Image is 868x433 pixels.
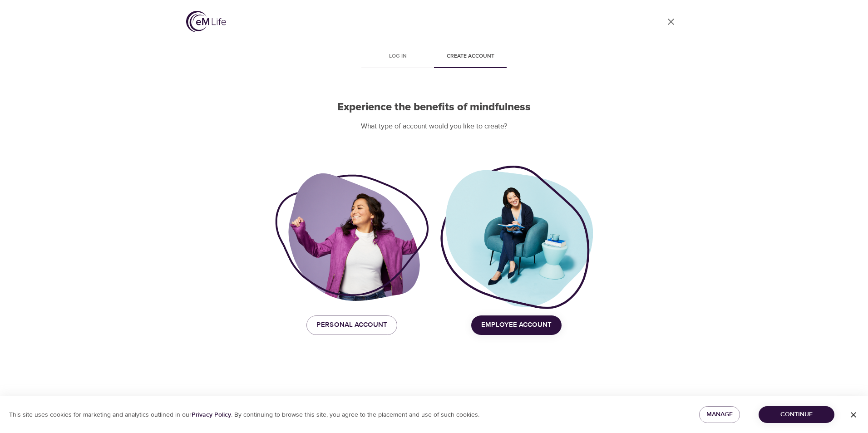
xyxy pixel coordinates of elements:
span: Employee Account [481,319,552,331]
h2: Experience the benefits of mindfulness [275,101,593,114]
p: What type of account would you like to create? [275,121,593,132]
img: logo [186,11,226,32]
button: Employee Account [471,315,562,335]
span: Personal Account [316,319,387,331]
a: Privacy Policy [192,411,231,419]
button: Manage [699,406,740,423]
button: Personal Account [306,315,397,335]
span: Log in [367,52,429,61]
button: Continue [759,406,834,423]
span: Manage [706,409,733,420]
span: Continue [766,409,827,420]
span: Create account [439,52,501,61]
a: close [660,11,682,33]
